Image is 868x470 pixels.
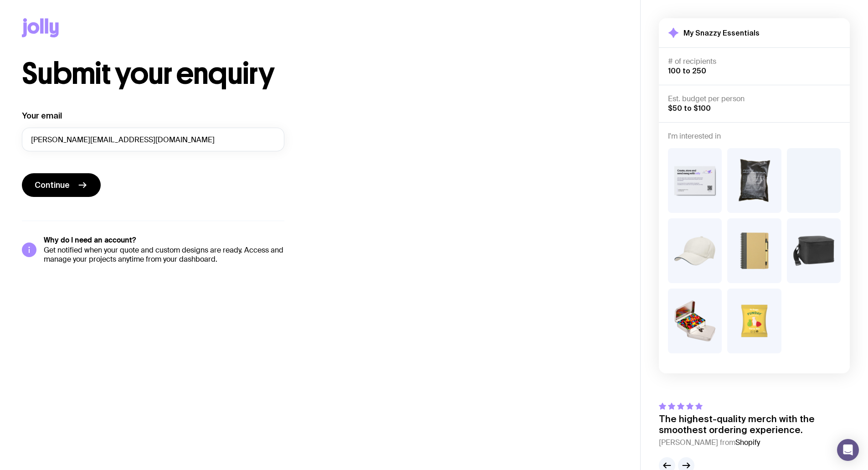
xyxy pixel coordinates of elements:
h4: I'm interested in [668,132,841,141]
span: Continue [35,180,70,191]
span: Shopify [735,438,760,447]
h4: Est. budget per person [668,94,841,103]
p: The highest-quality merch with the smoothest ordering experience. [659,413,850,435]
h1: Submit your enquiry [22,59,328,88]
button: Continue [22,173,101,197]
div: Open Intercom Messenger [837,439,859,461]
input: you@email.com [22,128,284,151]
span: $50 to $100 [668,104,711,112]
h5: Why do I need an account? [44,236,284,245]
h2: My Snazzy Essentials [683,28,760,37]
span: 100 to 250 [668,67,706,75]
cite: [PERSON_NAME] from [659,437,850,448]
label: Your email [22,110,62,121]
h4: # of recipients [668,57,841,66]
p: Get notified when your quote and custom designs are ready. Access and manage your projects anytim... [44,246,284,264]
